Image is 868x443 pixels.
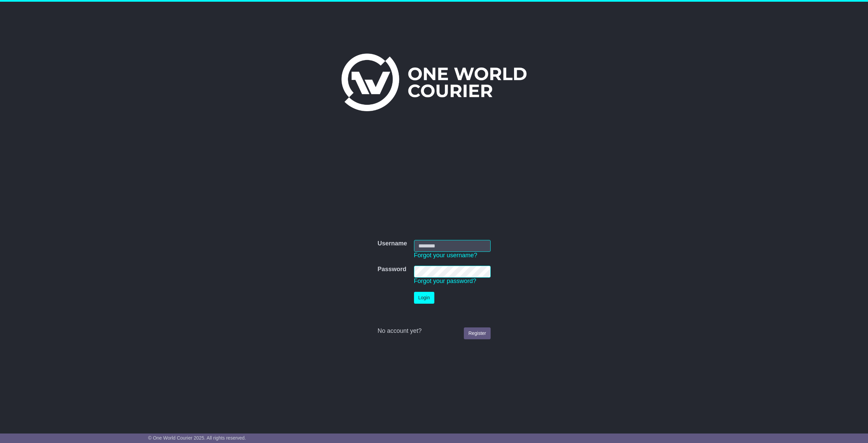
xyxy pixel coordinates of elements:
[414,278,476,284] a: Forgot your password?
[148,435,246,441] span: © One World Courier 2025. All rights reserved.
[341,54,527,111] img: One World
[377,240,407,247] label: Username
[414,252,477,259] a: Forgot your username?
[464,327,490,339] a: Register
[414,292,434,304] button: Login
[377,327,490,335] div: No account yet?
[377,266,406,273] label: Password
